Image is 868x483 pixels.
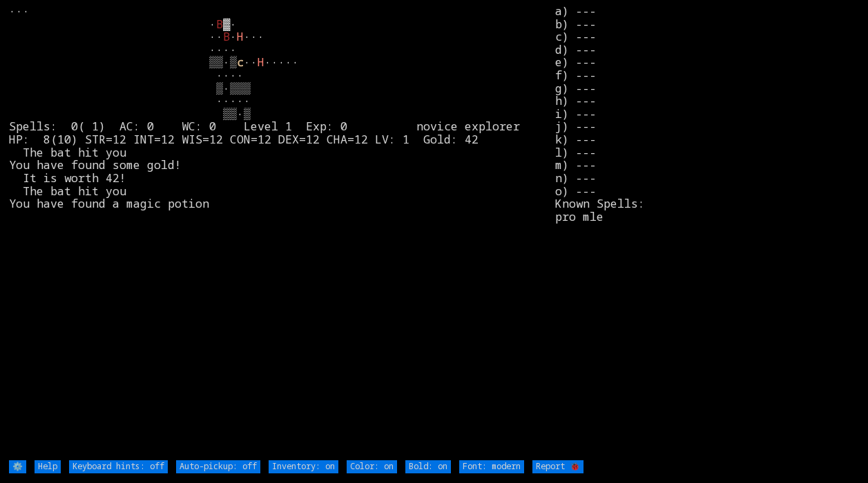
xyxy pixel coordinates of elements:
font: H [237,28,244,44]
larn: ··· · ▓· ·· · ··· ···· ▒▒·▒ ·· ····· ···· ▒·▒▒▒ ····· ▒▒·▒ Spells: 0( 1) AC: 0 WC: 0 Level 1 Exp:... [9,5,556,459]
input: Font: modern [459,460,524,473]
font: B [223,28,230,44]
input: Color: on [347,460,397,473]
input: Help [35,460,61,473]
font: c [237,54,244,70]
input: ⚙️ [9,460,26,473]
input: Keyboard hints: off [69,460,168,473]
input: Auto-pickup: off [176,460,260,473]
input: Inventory: on [269,460,338,473]
input: Report 🐞 [532,460,584,473]
input: Bold: on [405,460,451,473]
stats: a) --- b) --- c) --- d) --- e) --- f) --- g) --- h) --- i) --- j) --- k) --- l) --- m) --- n) ---... [555,5,859,459]
font: H [258,54,264,70]
font: B [216,16,223,32]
